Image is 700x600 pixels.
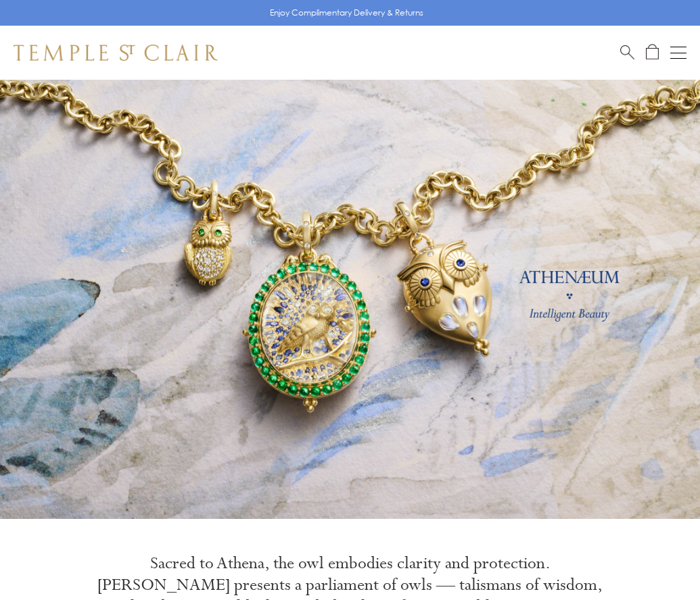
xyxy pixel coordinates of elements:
p: Enjoy Complimentary Delivery & Returns [270,6,423,20]
a: Search [620,44,634,61]
a: Open Shopping Bag [646,44,659,61]
img: Temple St. Clair [14,45,218,61]
button: Open navigation [670,45,686,61]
